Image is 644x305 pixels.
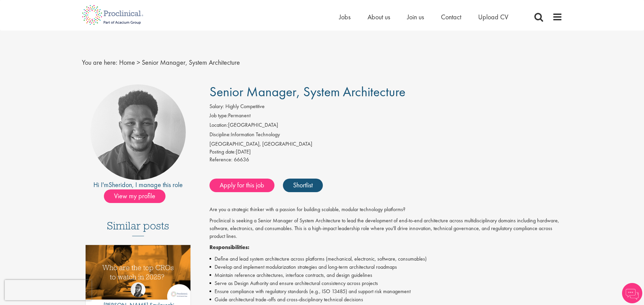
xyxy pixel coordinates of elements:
li: Guide architectural trade-offs and cross-disciplinary technical decisions [209,296,562,304]
a: Jobs [339,13,351,21]
p: Are you a strategic thinker with a passion for building scalable, modular technology platforms? [209,206,562,213]
img: Top 10 CROs 2025 | Proclinical [86,245,191,300]
li: Develop and implement modularization strategies and long-term architectural roadmaps [209,263,562,271]
h3: Similar posts [107,220,169,236]
span: 66636 [234,156,249,163]
li: Maintain reference architectures, interface contracts, and design guidelines [209,271,562,279]
div: Hi I'm , I manage this role [82,180,195,190]
a: Upload CV [478,13,508,21]
img: Theodora Savlovschi - Wicks [131,282,146,297]
iframe: reCAPTCHA [5,280,91,300]
span: You are here: [82,58,117,67]
div: [GEOGRAPHIC_DATA], [GEOGRAPHIC_DATA] [209,140,562,148]
a: View my profile [104,191,172,200]
label: Salary: [209,103,224,110]
li: Permanent [209,112,562,121]
span: Posting date: [209,148,236,155]
li: Ensure compliance with regulatory standards (e.g., ISO 13485) and support risk management [209,287,562,296]
img: imeage of recruiter Sheridon Lloyd [90,84,186,180]
span: Highly Competitive [225,103,265,110]
a: Link to a post [86,245,191,305]
img: Chatbot [622,283,642,303]
li: [GEOGRAPHIC_DATA] [209,121,562,131]
span: View my profile [104,189,165,203]
a: About us [368,13,390,21]
span: > [137,58,140,67]
a: breadcrumb link [119,58,135,67]
li: Serve as Design Authority and ensure architectural consistency across projects [209,279,562,287]
p: Proclinical is seeking a Senior Manager of System Architecture to lead the development of end-to-... [209,217,562,240]
a: Contact [441,13,461,21]
strong: Responsibilities: [209,244,249,251]
label: Job type: [209,112,228,120]
a: Apply for this job [209,179,274,192]
label: Location: [209,121,228,129]
label: Discipline: [209,131,231,139]
a: Shortlist [283,179,323,192]
a: Join us [407,13,424,21]
span: Senior Manager, System Architecture [142,58,240,67]
li: Information Technology [209,131,562,140]
span: Senior Manager, System Architecture [209,83,405,100]
a: Sheridon [109,180,132,189]
div: [DATE] [209,148,562,156]
label: Reference: [209,156,232,164]
li: Define and lead system architecture across platforms (mechanical, electronic, software, consumables) [209,255,562,263]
